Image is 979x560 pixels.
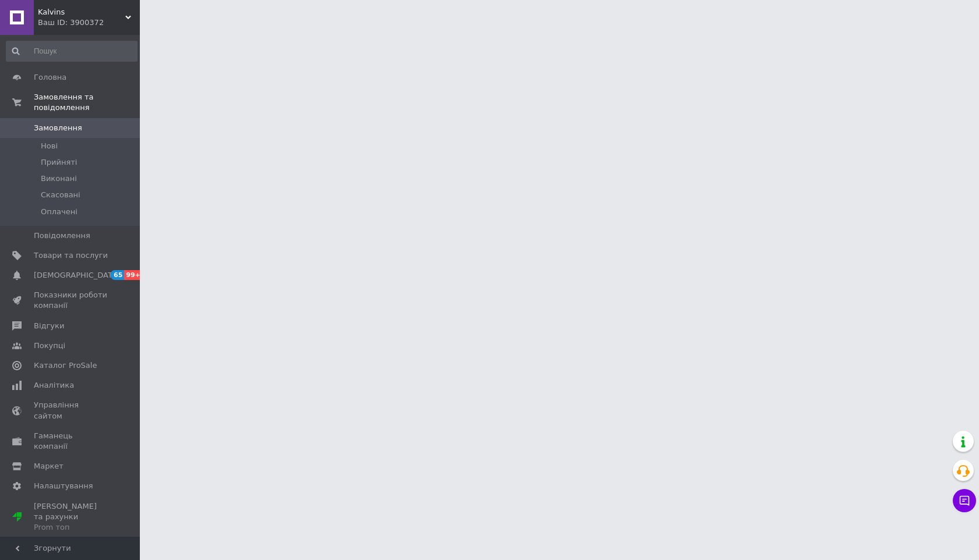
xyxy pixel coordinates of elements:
[41,173,77,184] span: Виконані
[111,270,124,280] span: 65
[38,17,140,28] div: Ваш ID: 3900372
[34,360,97,371] span: Каталог ProSale
[41,190,80,200] span: Скасовані
[34,290,108,311] span: Показники роботи компанії
[34,380,74,391] span: Аналітика
[34,400,108,421] span: Управління сайтом
[38,7,125,17] span: Kalvins
[34,92,140,113] span: Замовлення та повідомлення
[41,157,77,168] span: Прийняті
[34,341,65,351] span: Покупці
[6,41,138,62] input: Пошук
[34,481,93,491] span: Налаштування
[34,270,120,281] span: [DEMOGRAPHIC_DATA]
[34,461,64,472] span: Маркет
[34,250,108,261] span: Товари та послуги
[34,321,64,331] span: Відгуки
[34,231,90,241] span: Повідомлення
[34,522,108,533] div: Prom топ
[34,123,82,133] span: Замовлення
[34,72,66,83] span: Головна
[124,270,143,280] span: 99+
[41,207,78,217] span: Оплачені
[953,489,976,512] button: Чат з покупцем
[34,431,108,452] span: Гаманець компанії
[41,141,58,151] span: Нові
[34,501,108,533] span: [PERSON_NAME] та рахунки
